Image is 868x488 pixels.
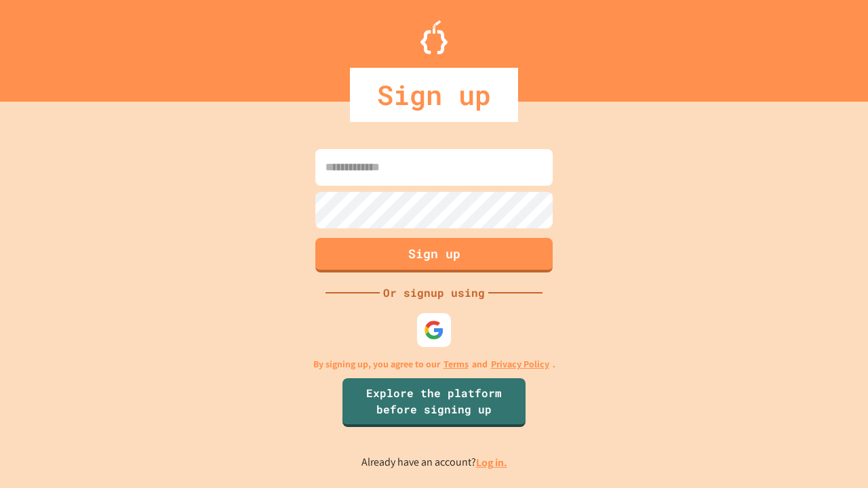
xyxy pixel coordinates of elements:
[342,378,526,427] a: Explore the platform before signing up
[420,20,448,54] img: Logo.svg
[380,285,488,301] div: Or signup using
[476,455,507,470] a: Log in.
[443,357,469,371] a: Terms
[361,454,507,471] p: Already have an account?
[313,357,555,371] p: By signing up, you agree to our and .
[350,68,518,122] div: Sign up
[315,238,553,272] button: Sign up
[424,320,444,340] img: google-icon.svg
[491,357,549,371] a: Privacy Policy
